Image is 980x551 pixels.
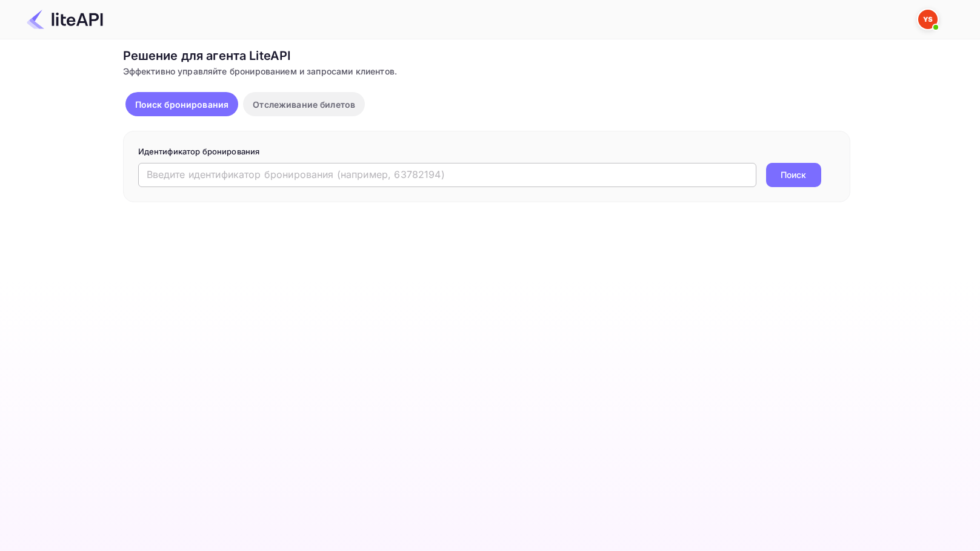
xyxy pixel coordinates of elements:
ya-tr-span: Отслеживание билетов [253,99,355,110]
ya-tr-span: Поиск [781,168,806,181]
ya-tr-span: Эффективно управляйте бронированием и запросами клиентов. [123,66,398,76]
ya-tr-span: Идентификатор бронирования [138,147,260,156]
img: Логотип LiteAPI [27,10,103,29]
ya-tr-span: Решение для агента LiteAPI [123,48,292,63]
img: Служба Поддержки Яндекса [918,10,938,29]
button: Поиск [766,163,821,187]
input: Введите идентификатор бронирования (например, 63782194) [138,163,756,187]
ya-tr-span: Поиск бронирования [135,99,229,110]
